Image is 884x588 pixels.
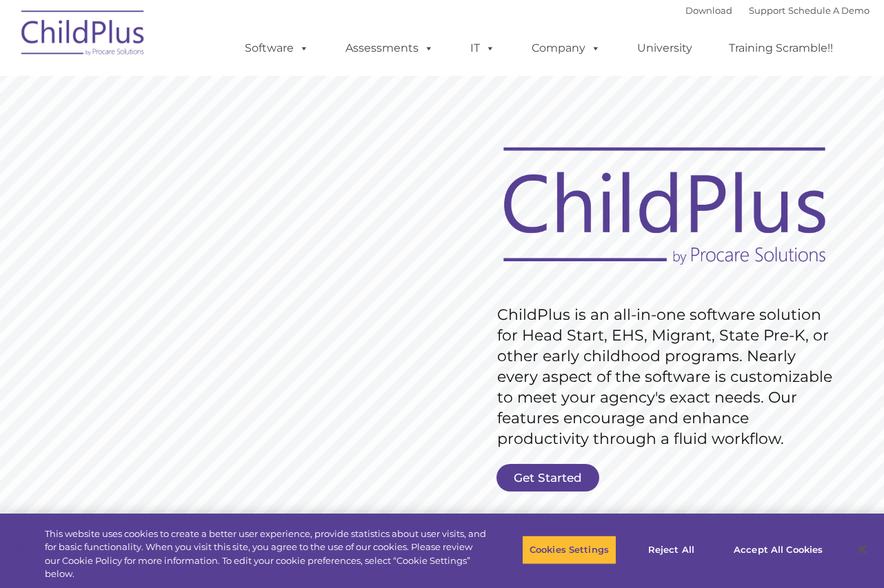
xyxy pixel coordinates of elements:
button: Reject All [628,536,714,565]
button: Accept All Cookies [726,536,830,565]
a: Company [518,34,614,62]
img: ChildPlus by Procare Solutions [14,1,152,70]
button: Close [847,534,877,565]
a: Get Started [496,464,599,491]
a: Schedule A Demo [788,5,870,16]
a: University [623,34,706,62]
rs-layer: ChildPlus is an all-in-one software solution for Head Start, EHS, Migrant, State Pre-K, or other ... [497,305,839,449]
a: Support [749,5,785,16]
button: Cookies Settings [522,536,616,565]
a: Training Scramble!! [715,34,847,62]
a: Assessments [332,34,448,62]
div: This website uses cookies to create a better user experience, provide statistics about user visit... [45,527,486,581]
a: IT [456,34,509,62]
a: Download [685,5,732,16]
a: Software [231,34,323,62]
font: | [685,5,870,16]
